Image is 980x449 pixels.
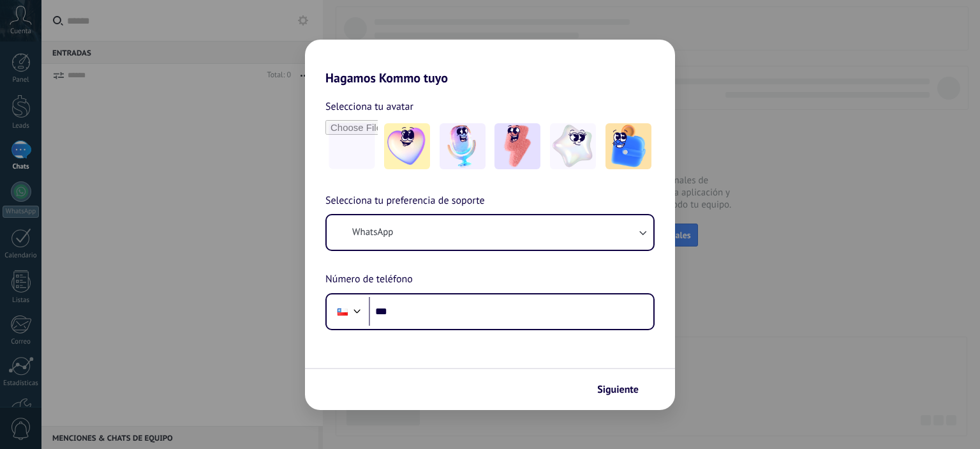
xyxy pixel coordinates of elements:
img: -4.jpeg [550,123,596,169]
button: Siguiente [591,379,656,400]
img: -3.jpeg [494,123,540,169]
img: -2.jpeg [440,123,486,169]
button: WhatsApp [327,215,653,250]
img: -1.jpeg [384,123,430,169]
span: Número de teléfono [325,271,413,288]
div: Chile: + 56 [330,298,355,325]
img: -5.jpeg [605,123,651,169]
span: Siguiente [597,385,639,394]
span: WhatsApp [352,226,393,239]
h2: Hagamos Kommo tuyo [305,40,675,86]
span: Selecciona tu avatar [325,98,413,115]
span: Selecciona tu preferencia de soporte [325,193,485,209]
